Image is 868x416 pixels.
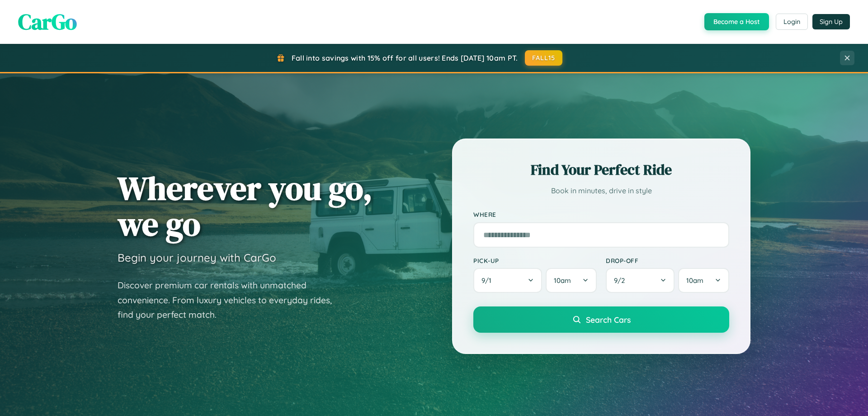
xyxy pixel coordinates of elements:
[554,276,571,285] span: 10am
[678,268,729,293] button: 10am
[473,184,729,197] p: Book in minutes, drive in style
[546,268,597,293] button: 10am
[18,7,77,37] span: CarGo
[473,257,597,264] label: Pick-up
[776,14,808,30] button: Login
[473,211,729,219] label: Where
[473,268,542,293] button: 9/1
[704,13,769,30] button: Become a Host
[292,53,518,62] span: Fall into savings with 15% off for all users! Ends [DATE] 10am PT.
[118,251,276,264] h3: Begin your journey with CarGo
[473,160,729,180] h2: Find Your Perfect Ride
[606,268,675,293] button: 9/2
[812,14,850,29] button: Sign Up
[586,315,631,325] span: Search Cars
[118,278,344,322] p: Discover premium car rentals with unmatched convenience. From luxury vehicles to everyday rides, ...
[481,276,496,285] span: 9 / 1
[686,276,703,285] span: 10am
[614,276,629,285] span: 9 / 2
[473,306,729,333] button: Search Cars
[606,257,729,264] label: Drop-off
[118,170,373,242] h1: Wherever you go, we go
[525,50,563,66] button: FALL15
